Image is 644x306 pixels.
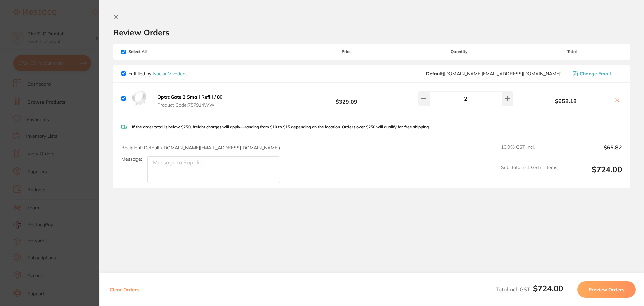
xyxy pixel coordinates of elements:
[108,281,141,298] button: Clear Orders
[564,165,622,183] output: $724.00
[297,49,396,54] span: Price
[153,71,187,77] a: Ivoclar Vivadent
[155,94,224,108] button: OptraGate 2 Small Refill / 80 Product Code:757914WW
[571,71,622,77] button: Change Email
[496,286,563,293] span: Total Incl. GST
[397,49,522,54] span: Quantity
[132,125,430,129] p: If the order total is below $250, freight charges will apply—ranging from $10 to $15 depending on...
[577,281,636,298] button: Preview Orders
[522,98,610,104] b: $658.18
[426,71,562,76] span: orders.au@ivoclar.com
[564,144,622,159] output: $65.82
[157,102,222,108] span: Product Code: 757914WW
[128,71,187,76] p: Fulfilled by
[297,92,396,105] b: $329.09
[157,94,222,100] b: OptraGate 2 Small Refill / 80
[501,144,559,159] span: 10.0 % GST Incl.
[426,71,443,77] b: Default
[128,88,150,110] img: dThlY3BvOA
[522,49,622,54] span: Total
[113,27,630,37] h2: Review Orders
[580,71,611,76] span: Change Email
[501,165,559,183] span: Sub Total Incl. GST ( 1 Items)
[121,49,189,54] span: Select All
[121,156,142,162] label: Message:
[121,145,280,151] span: Recipient: Default ( [DOMAIN_NAME][EMAIL_ADDRESS][DOMAIN_NAME] )
[533,283,563,293] b: $724.00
